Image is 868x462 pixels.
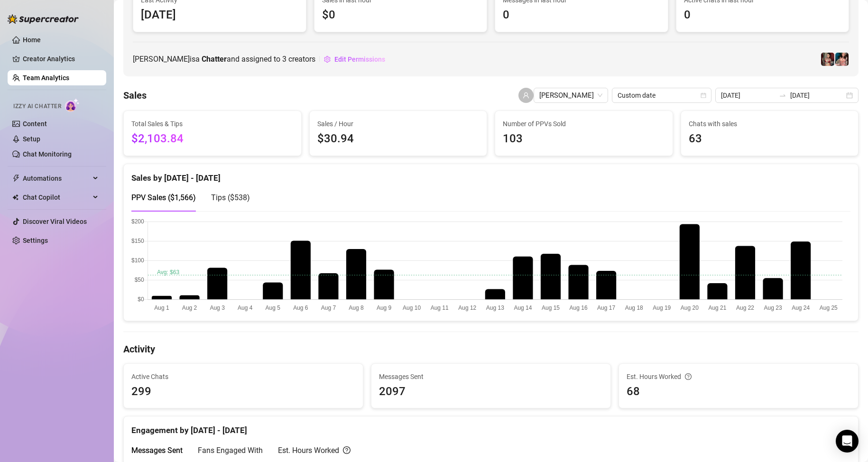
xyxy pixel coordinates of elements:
[689,119,851,129] span: Chats with sales
[23,74,69,82] a: Team Analytics
[12,175,20,182] span: thunderbolt
[503,6,660,24] span: 0
[23,218,87,225] a: Discover Viral Videos
[133,53,315,65] span: [PERSON_NAME] is a and assigned to creators
[131,371,355,382] span: Active Chats
[23,190,90,205] span: Chat Copilot
[689,130,851,148] span: 63
[123,89,147,102] h4: Sales
[821,53,834,66] img: Demi
[835,53,849,66] img: PeggySue
[23,237,48,244] a: Settings
[131,164,850,185] div: Sales by [DATE] - [DATE]
[627,371,850,382] div: Est. Hours Worked
[379,371,603,382] span: Messages Sent
[141,6,298,24] span: [DATE]
[8,14,79,24] img: logo-BBDzfeDw.svg
[323,52,386,67] button: Edit Permissions
[539,88,602,102] span: Leanna Rose
[131,446,183,455] span: Messages Sent
[282,55,286,64] span: 3
[23,51,99,66] a: Creator Analytics
[131,130,294,148] span: $2,103.84
[322,6,480,24] span: $0
[131,416,850,437] div: Engagement by [DATE] - [DATE]
[211,193,250,202] span: Tips ( $538 )
[618,88,706,102] span: Custom date
[379,383,603,401] span: 2097
[503,130,665,148] span: 103
[334,55,385,63] span: Edit Permissions
[131,383,355,401] span: 299
[684,6,841,24] span: 0
[13,102,61,111] span: Izzy AI Chatter
[685,371,692,382] span: question-circle
[701,92,706,98] span: calendar
[65,98,80,112] img: AI Chatter
[790,90,844,101] input: End date
[503,119,665,129] span: Number of PPVs Sold
[343,444,351,456] span: question-circle
[836,430,859,453] div: Open Intercom Messenger
[779,92,786,99] span: to
[523,92,529,99] span: user
[23,150,72,158] a: Chat Monitoring
[317,119,480,129] span: Sales / Hour
[627,383,850,401] span: 68
[23,171,90,186] span: Automations
[23,135,40,143] a: Setup
[123,342,859,356] h4: Activity
[131,193,196,202] span: PPV Sales ( $1,566 )
[23,36,41,44] a: Home
[721,90,775,101] input: Start date
[779,92,786,99] span: swap-right
[278,444,351,456] div: Est. Hours Worked
[324,56,331,63] span: setting
[23,120,47,128] a: Content
[131,119,294,129] span: Total Sales & Tips
[202,55,227,64] b: Chatter
[198,446,263,455] span: Fans Engaged With
[12,194,18,201] img: Chat Copilot
[317,130,480,148] span: $30.94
